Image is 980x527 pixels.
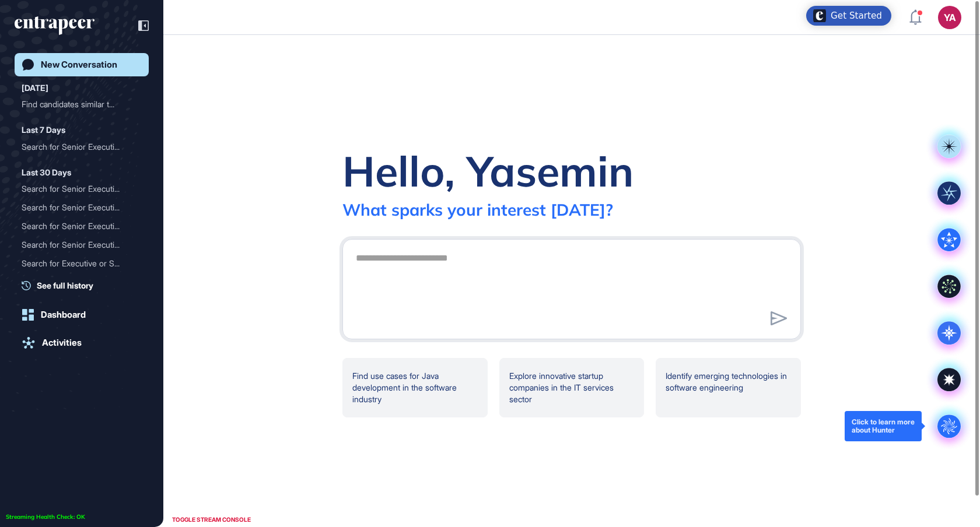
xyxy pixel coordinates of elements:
[169,512,254,527] div: TOGGLE STREAM CONSOLE
[42,338,82,348] div: Activities
[22,95,132,114] div: Find candidates similar t...
[22,236,142,254] div: Search for Senior Executives and Directors in Europe Specializing in Digital Banking, Payment Sys...
[852,418,915,434] div: Click to learn more about Hunter
[806,6,891,26] div: Open Get Started checklist
[22,254,142,273] div: Search for Executive or Senior Managers in Digital Banking and Payments Located in Europe
[22,279,149,291] a: See full history
[22,217,142,236] div: Search for Senior Executives and Managers in Digital Banking and Payments across Germany, Estonia...
[22,236,132,254] div: Search for Senior Executi...
[22,166,71,180] div: Last 30 Days
[22,180,132,198] div: Search for Senior Executi...
[22,138,132,156] div: Search for Senior Executi...
[342,199,613,220] div: What sparks your interest [DATE]?
[656,358,801,417] div: Identify emerging technologies in software engineering
[831,10,882,22] div: Get Started
[22,198,132,217] div: Search for Senior Executi...
[938,6,961,29] button: YA
[22,95,142,114] div: Find candidates similar to Yasemin Hukumdar
[499,358,645,417] div: Explore innovative startup companies in the IT services sector
[22,198,142,217] div: Search for Senior Executives, Managers, Directors, and Group Managers in Digital Banking and Paym...
[342,358,488,417] div: Find use cases for Java development in the software industry
[37,279,93,291] span: See full history
[22,254,132,273] div: Search for Executive or S...
[41,310,86,320] div: Dashboard
[22,217,132,236] div: Search for Senior Executi...
[15,53,149,76] a: New Conversation
[342,145,633,197] div: Hello, Yasemin
[41,59,117,70] div: New Conversation
[15,331,149,354] a: Activities
[22,138,142,156] div: Search for Senior Executives and Directors in Europe with Expertise in Digital Banking and Paymen...
[15,16,94,35] div: entrapeer-logo
[22,81,48,95] div: [DATE]
[813,9,826,22] img: launcher-image-alternative-text
[22,180,142,198] div: Search for Senior Executives and Directors in Digital Banking and Payment Systems in Germany, Est...
[15,303,149,326] a: Dashboard
[22,123,65,137] div: Last 7 Days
